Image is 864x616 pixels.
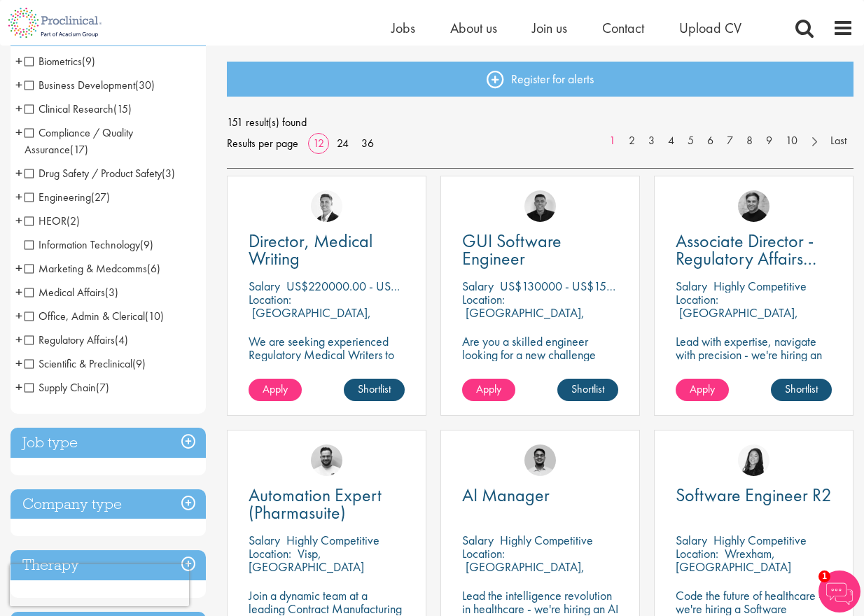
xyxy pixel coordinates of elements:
span: Director, Medical Writing [249,229,372,270]
span: Apply [263,381,288,396]
img: Christian Andersen [524,190,556,222]
a: AI Manager [462,486,618,504]
a: 12 [308,136,329,150]
span: + [15,210,22,231]
span: 151 result(s) found [227,112,854,133]
span: Results per page [227,133,298,154]
span: (6) [147,261,160,276]
span: (10) [145,309,164,323]
span: Associate Director - Regulatory Affairs Consultant [676,229,816,288]
span: Drug Safety / Product Safety [25,166,162,181]
a: Director, Medical Writing [249,232,405,267]
a: Emile De Beer [311,444,342,476]
span: + [15,98,22,119]
span: Supply Chain [25,380,96,395]
a: 5 [681,133,701,149]
span: Salary [462,532,494,548]
a: Upload CV [679,19,741,37]
span: Salary [249,278,280,294]
a: 4 [661,133,681,149]
span: Information Technology [25,237,153,252]
a: 9 [759,133,779,149]
span: Location: [676,291,718,307]
a: Associate Director - Regulatory Affairs Consultant [676,232,832,267]
a: Shortlist [771,379,832,401]
span: + [15,122,22,143]
a: 7 [720,133,740,149]
a: 3 [641,133,662,149]
span: Marketing & Medcomms [25,261,160,276]
a: GUI Software Engineer [462,232,618,267]
p: Highly Competitive [500,532,593,548]
img: Numhom Sudsok [738,444,769,476]
span: + [15,162,22,183]
span: Medical Affairs [25,285,118,300]
p: Highly Competitive [713,278,807,294]
span: + [15,186,22,207]
p: Lead with expertise, navigate with precision - we're hiring an Associate Director to shape regula... [676,335,832,414]
span: (3) [105,285,118,300]
span: Scientific & Preclinical [25,356,146,371]
a: Shortlist [557,379,618,401]
span: Business Development [25,78,135,92]
span: Salary [676,278,707,294]
a: Peter Duvall [738,190,769,222]
span: (4) [115,332,128,347]
a: About us [450,19,497,37]
p: Wrexham, [GEOGRAPHIC_DATA] [676,545,791,575]
span: Clinical Research [25,101,113,116]
p: [GEOGRAPHIC_DATA], [GEOGRAPHIC_DATA] [462,304,585,334]
span: Location: [676,545,718,561]
span: Automation Expert (Pharmasuite) [249,483,382,524]
span: Location: [462,291,505,307]
a: 8 [739,133,760,149]
span: (9) [82,54,95,69]
span: Salary [462,278,494,294]
p: US$130000 - US$150000 per annum [500,278,688,294]
span: Software Engineer R2 [676,483,832,507]
p: Are you a skilled engineer looking for a new challenge where you can shape the future of healthca... [462,335,618,401]
p: Highly Competitive [713,532,807,548]
span: + [15,50,22,71]
span: (9) [140,237,153,252]
span: Information Technology [25,237,140,252]
p: We are seeking experienced Regulatory Medical Writers to join our client, a dynamic and growing b... [249,335,405,388]
span: Scientific & Preclinical [25,356,132,371]
img: Timothy Deschamps [524,444,556,476]
a: Last [823,133,853,149]
a: 24 [332,136,354,150]
p: [GEOGRAPHIC_DATA], [GEOGRAPHIC_DATA] [462,559,585,588]
span: Medical Affairs [25,285,105,300]
span: (9) [132,356,146,371]
span: Salary [249,532,280,548]
span: + [15,281,22,302]
h3: Company type [11,489,206,519]
a: 36 [356,136,379,150]
span: Apply [476,381,501,396]
p: US$220000.00 - US$250000.00 per annum + Highly Competitive Salary [286,278,648,294]
span: Compliance / Quality Assurance [25,125,133,157]
h3: Job type [11,428,206,458]
p: [GEOGRAPHIC_DATA], [GEOGRAPHIC_DATA] [676,304,798,334]
span: AI Manager [462,483,550,507]
span: HEOR [25,213,80,228]
span: Location: [249,291,291,307]
p: Visp, [GEOGRAPHIC_DATA] [249,545,364,575]
span: (15) [113,101,132,116]
a: Register for alerts [227,62,854,97]
a: Shortlist [344,379,405,401]
span: Jobs [391,19,415,37]
span: Office, Admin & Clerical [25,309,145,323]
span: (2) [67,213,80,228]
a: Contact [602,19,644,37]
span: Supply Chain [25,380,109,395]
span: Biometrics [25,54,95,69]
span: + [15,329,22,350]
span: + [15,74,22,95]
span: (7) [96,380,109,395]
